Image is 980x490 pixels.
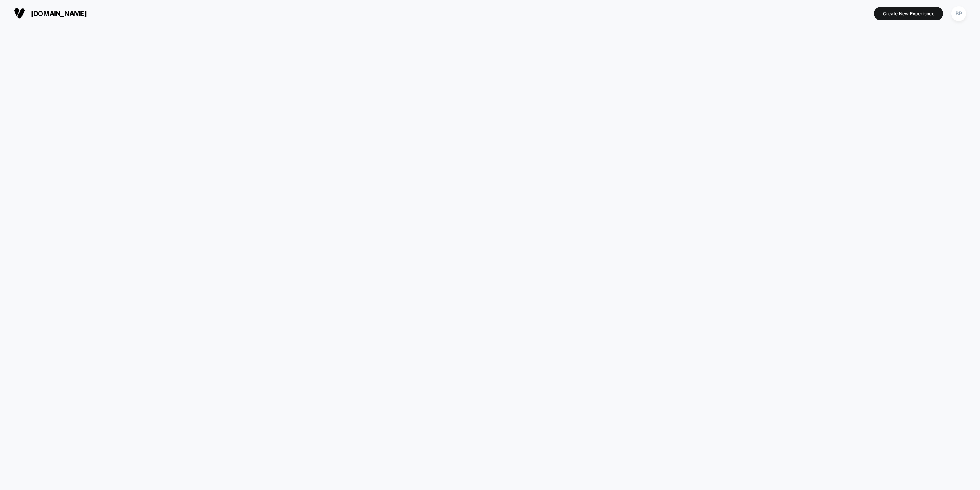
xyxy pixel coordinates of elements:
button: [DOMAIN_NAME] [11,7,89,20]
div: BP [951,6,966,21]
img: Visually logo [14,8,25,19]
button: Create New Experience [874,7,943,20]
button: BP [949,6,969,21]
span: [DOMAIN_NAME] [31,10,87,18]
